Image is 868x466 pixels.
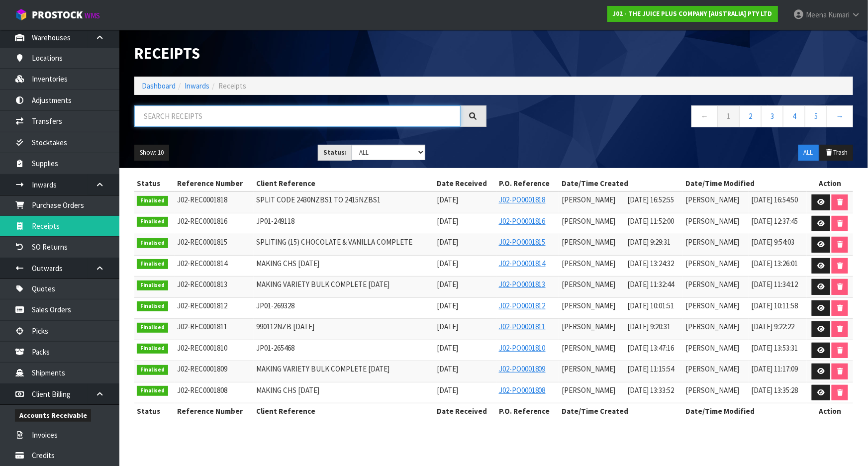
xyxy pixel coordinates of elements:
[85,11,100,20] small: WMS
[807,176,853,191] th: Action
[751,195,798,204] span: [DATE] 16:54:50
[177,280,227,289] span: J02-REC0001813
[256,216,294,226] span: JP01-249118
[437,322,458,331] span: [DATE]
[562,322,615,331] span: [PERSON_NAME]
[496,176,560,191] th: P.O. Reference
[683,403,807,419] th: Date/Time Modified
[806,10,827,19] span: Meena
[137,238,168,248] span: Finalised
[628,322,671,331] span: [DATE] 9:20:31
[32,8,83,21] span: ProStock
[559,403,683,419] th: Date/Time Created
[751,259,798,268] span: [DATE] 13:26:01
[137,301,168,311] span: Finalised
[323,148,347,157] strong: Status:
[499,216,546,226] a: J02-PO0001816
[177,364,227,373] span: J02-REC0001809
[177,385,227,395] span: J02-REC0001808
[628,259,675,268] span: [DATE] 13:24:32
[613,9,772,18] strong: J02 - THE JUICE PLUS COMPANY [AUSTRALIA] PTY LTD
[177,322,227,331] span: J02-REC0001811
[137,259,168,269] span: Finalised
[15,8,27,21] img: cube-alt.png
[134,403,175,419] th: Status
[177,237,227,247] span: J02-REC0001815
[562,237,615,247] span: [PERSON_NAME]
[496,403,560,419] th: P.O. Reference
[499,385,546,395] a: J02-PO0001808
[717,105,740,127] a: 1
[218,81,246,91] span: Receipts
[175,403,254,419] th: Reference Number
[177,216,227,226] span: J02-REC0001816
[628,237,671,247] span: [DATE] 9:29:31
[499,364,546,373] a: J02-PO0001809
[562,195,615,204] span: [PERSON_NAME]
[437,364,458,373] span: [DATE]
[685,364,739,373] span: [PERSON_NAME]
[256,343,294,353] span: JP01-265468
[628,364,675,373] span: [DATE] 11:15:54
[739,105,762,127] a: 2
[562,259,615,268] span: [PERSON_NAME]
[685,301,739,310] span: [PERSON_NAME]
[137,280,168,290] span: Finalised
[683,176,807,191] th: Date/Time Modified
[437,216,458,226] span: [DATE]
[685,195,739,204] span: [PERSON_NAME]
[562,385,615,395] span: [PERSON_NAME]
[562,280,615,289] span: [PERSON_NAME]
[761,105,783,127] a: 3
[751,280,798,289] span: [DATE] 11:34:12
[820,145,853,161] button: Trash
[256,195,381,204] span: SPLIT CODE 2430NZBS1 TO 2415NZBS1
[499,343,546,353] a: J02-PO0001810
[685,280,739,289] span: [PERSON_NAME]
[607,6,778,22] a: J02 - THE JUICE PLUS COMPANY [AUSTRALIA] PTY LTD
[828,10,850,19] span: Kumari
[437,385,458,395] span: [DATE]
[437,280,458,289] span: [DATE]
[137,344,168,354] span: Finalised
[751,364,798,373] span: [DATE] 11:17:09
[685,322,739,331] span: [PERSON_NAME]
[256,322,314,331] span: 990112NZB [DATE]
[177,259,227,268] span: J02-REC0001814
[499,237,546,247] a: J02-PO0001815
[499,322,546,331] a: J02-PO0001811
[177,195,227,204] span: J02-REC0001818
[437,343,458,353] span: [DATE]
[137,386,168,396] span: Finalised
[562,216,615,226] span: [PERSON_NAME]
[177,301,227,310] span: J02-REC0001812
[562,364,615,373] span: [PERSON_NAME]
[256,237,412,247] span: SPLITING (15) CHOCOLATE & VANILLA COMPLETE
[134,145,169,161] button: Show: 10
[137,365,168,375] span: Finalised
[685,237,739,247] span: [PERSON_NAME]
[499,301,546,310] a: J02-PO0001812
[751,385,798,395] span: [DATE] 13:35:28
[15,409,91,422] span: Accounts Receivable
[137,196,168,206] span: Finalised
[501,105,854,130] nav: Page navigation
[134,176,175,191] th: Status
[751,237,794,247] span: [DATE] 9:54:03
[751,322,794,331] span: [DATE] 9:22:22
[137,323,168,333] span: Finalised
[628,280,675,289] span: [DATE] 11:32:44
[751,216,798,226] span: [DATE] 12:37:45
[142,81,176,91] a: Dashboard
[134,105,461,127] input: Search receipts
[137,217,168,227] span: Finalised
[499,259,546,268] a: J02-PO0001814
[256,280,389,289] span: MAKING VARIETY BULK COMPLETE [DATE]
[175,176,254,191] th: Reference Number
[254,403,434,419] th: Client Reference
[134,45,486,62] h1: Receipts
[685,259,739,268] span: [PERSON_NAME]
[751,343,798,353] span: [DATE] 13:53:31
[628,343,675,353] span: [DATE] 13:47:16
[256,364,389,373] span: MAKING VARIETY BULK COMPLETE [DATE]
